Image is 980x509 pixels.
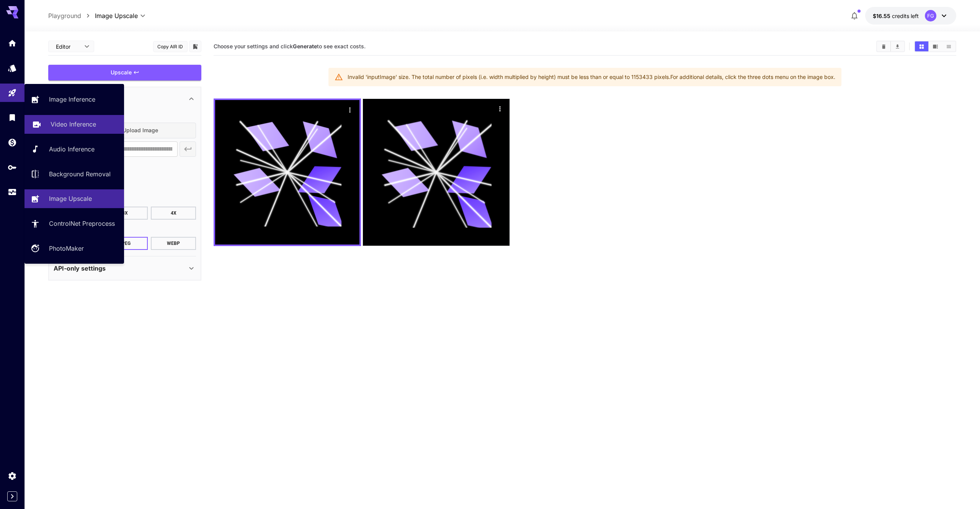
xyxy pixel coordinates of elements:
button: Copy AIR ID [153,41,188,52]
span: $16.55 [873,13,892,19]
nav: breadcrumb [48,11,95,20]
button: Add to library [192,42,199,51]
div: Playground [8,88,17,98]
button: Clear All [877,41,890,51]
a: Video Inference [24,115,124,134]
p: PhotoMaker [49,244,84,253]
p: Audio Inference [49,144,95,154]
div: $16.54642 [873,12,919,20]
div: API Keys [8,163,17,172]
a: Background Removal [24,164,124,183]
span: Editor [56,43,80,51]
p: Background Removal [49,169,111,179]
button: WEBP [151,237,196,250]
p: Image Inference [49,95,95,104]
p: Image Upscale [49,194,92,203]
p: Video Inference [51,120,96,129]
a: Image Upscale [24,189,124,208]
a: Image Inference [24,90,124,109]
button: Show media in list view [942,41,955,51]
div: Library [8,113,17,122]
div: Wallet [8,138,17,147]
div: Invalid 'inputImage' size. The total number of pixels (i.e. width multiplied by height) must be l... [348,70,835,84]
button: Show media in grid view [915,41,928,51]
button: Show media in video view [929,41,942,51]
div: Actions [494,103,506,114]
button: Expand sidebar [7,491,17,501]
p: ControlNet Preprocess [49,219,115,228]
button: JPEG [102,237,148,250]
button: 3X [102,207,148,220]
p: API-only settings [54,264,106,273]
span: credits left [892,13,919,19]
button: $16.54642 [865,7,956,25]
div: FG [925,10,936,21]
div: Settings [8,471,17,481]
div: Actions [345,104,356,115]
div: Usage [8,187,17,197]
b: Generate [293,43,317,49]
span: Choose your settings and click to see exact costs. [214,43,366,49]
div: Clear AllDownload All [876,41,905,52]
a: Audio Inference [24,140,124,159]
a: PhotoMaker [24,239,124,258]
span: Image Upscale [95,11,138,20]
a: ControlNet Preprocess [24,214,124,233]
div: Models [8,63,17,73]
p: Playground [48,11,81,20]
span: Upscale [111,68,132,77]
div: Show media in grid viewShow media in video viewShow media in list view [914,41,956,52]
button: 4X [151,207,196,220]
div: Home [8,38,17,48]
button: Download All [891,41,904,51]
